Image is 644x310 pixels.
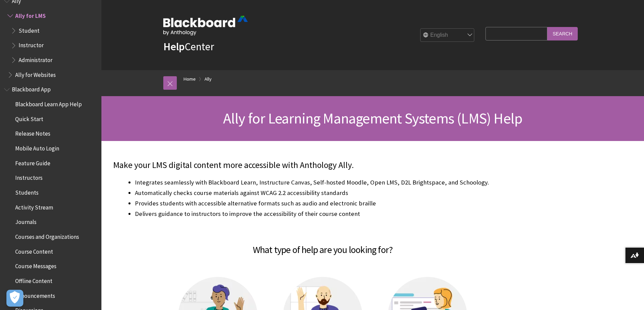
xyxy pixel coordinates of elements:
[163,40,214,53] a: HelpCenter
[15,10,46,19] span: Ally for LMS
[15,202,53,211] span: Activity Stream
[12,84,51,93] span: Blackboard App
[15,290,55,299] span: Announcements
[15,231,79,240] span: Courses and Organizations
[15,275,52,284] span: Offline Content
[19,54,52,63] span: Administrator
[19,25,40,34] span: Student
[15,98,82,108] span: Blackboard Learn App Help
[223,109,522,128] span: Ally for Learning Management Systems (LMS) Help
[19,40,44,49] span: Instructor
[15,158,50,167] span: Feature Guide
[135,188,532,198] li: Automatically checks course materials against WCAG 2.2 accessibility standards
[135,199,532,208] li: Provides students with accessible alternative formats such as audio and electronic braille
[15,172,43,181] span: Instructors
[547,27,578,40] input: Search
[205,75,212,83] a: Ally
[184,75,196,83] a: Home
[113,159,532,171] p: Make your LMS digital content more accessible with Anthology Ally.
[15,128,50,137] span: Release Notes
[15,246,53,255] span: Course Content
[15,143,59,152] span: Mobile Auto Login
[163,40,185,53] strong: Help
[6,290,23,307] button: Open Preferences
[135,209,532,228] li: Delivers guidance to instructors to improve the accessibility of their course content
[15,69,56,78] span: Ally for Websites
[163,16,248,35] img: Blackboard by Anthology
[15,260,56,270] span: Course Messages
[113,234,532,257] h2: What type of help are you looking for?
[15,113,43,122] span: Quick Start
[135,178,532,187] li: Integrates seamlessly with Blackboard Learn, Instructure Canvas, Self-hosted Moodle, Open LMS, D2...
[421,29,475,42] select: Site Language Selector
[15,217,37,226] span: Journals
[15,187,39,196] span: Students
